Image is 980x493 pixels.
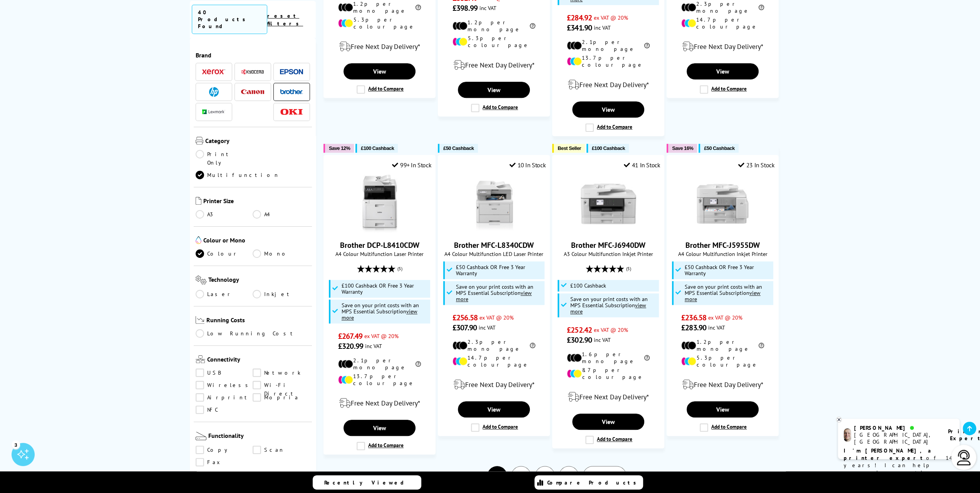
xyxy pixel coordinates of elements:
span: £50 Cashback [443,145,474,151]
span: inc VAT [479,324,496,331]
a: Compare Products [534,475,643,490]
img: Brother [280,89,303,94]
a: Fax [196,458,253,466]
a: Kyocera [241,67,264,77]
div: modal_delivery [671,374,774,395]
span: inc VAT [479,4,496,12]
a: Scan [253,446,310,454]
a: View [687,63,758,79]
span: Category [205,137,310,146]
li: 14.7p per colour page [681,16,764,30]
u: view more [685,289,761,303]
span: Save on your print costs with an MPS Essential Subscription [570,295,648,315]
div: [GEOGRAPHIC_DATA], [GEOGRAPHIC_DATA] [854,431,938,445]
a: Canon [241,87,264,97]
span: Next [593,471,608,481]
img: Category [196,137,203,145]
span: Save on your print costs with an MPS Essential Subscription [342,301,419,321]
label: Add to Compare [471,423,518,432]
a: View [572,101,644,118]
img: Running Costs [196,316,205,324]
span: Save 12% [329,145,350,151]
span: £341.90 [567,23,592,33]
a: NFC [196,406,253,414]
span: (5) [397,261,402,276]
button: £100 Cashback [355,144,398,153]
li: 2.1p per mono page [338,357,421,371]
label: Add to Compare [700,423,747,432]
a: HP [202,87,225,97]
img: Brother DCP-L8410CDW [351,175,409,232]
span: £267.49 [338,331,362,341]
a: Brother MFC-J5955DW [685,240,760,250]
img: Technology [196,276,207,284]
img: OKI [280,109,303,115]
a: OKI [280,107,303,117]
span: £256.58 [452,313,477,323]
a: Print Only [196,150,253,167]
span: Compare Products [547,479,640,486]
img: user-headset-light.svg [956,450,972,465]
a: A4 [253,210,310,219]
span: £100 Cashback [570,283,606,289]
li: 1.2p per mono page [452,19,535,33]
span: Printer Size [203,197,310,206]
span: ex VAT @ 20% [594,326,628,333]
a: Mopria [253,393,310,402]
div: [PERSON_NAME] [854,424,938,431]
a: Copy [196,446,253,454]
a: Xerox [202,67,225,77]
u: view more [570,301,646,315]
span: Connectivity [207,355,310,365]
span: Technology [208,276,310,286]
span: ex VAT @ 20% [708,314,742,321]
img: Brother MFC-J6940DW [580,175,637,232]
a: 4 [559,466,579,486]
button: £100 Cashback [586,144,629,153]
li: 2.1p per mono page [567,39,650,52]
a: Brother MFC-J6940DW [580,226,637,234]
a: reset filters [267,12,303,27]
a: Laser [196,290,253,298]
button: Save 12% [323,144,354,153]
a: 2 [511,466,531,486]
span: £252.42 [567,325,592,335]
img: HP [209,87,219,97]
label: Add to Compare [585,123,632,132]
span: £320.99 [338,341,363,351]
a: View [572,414,644,430]
span: inc VAT [365,342,382,350]
span: £398.99 [452,3,477,13]
button: £50 Cashback [699,144,738,153]
li: 14.7p per colour page [452,354,535,368]
span: Running Costs [206,316,310,326]
li: 2.3p per mono page [452,338,535,352]
u: view more [456,289,532,303]
label: Add to Compare [357,442,404,450]
span: A3 Colour Multifunction Inkjet Printer [556,250,660,257]
img: Xerox [202,69,225,74]
label: Add to Compare [585,436,632,444]
span: ex VAT @ 20% [364,332,399,340]
img: Kyocera [241,69,264,75]
a: View [343,63,415,79]
li: 5.3p per colour page [452,35,535,49]
button: Best Seller [552,144,585,153]
div: modal_delivery [671,36,774,57]
a: View [458,401,529,417]
a: Wi-Fi Direct [253,381,310,389]
img: Connectivity [196,355,205,363]
li: 1.2p per mono page [681,338,764,352]
a: Low Running Cost [196,329,310,338]
label: Add to Compare [471,104,518,112]
span: Colour or Mono [203,236,310,246]
span: £100 Cashback [361,145,394,151]
a: Airprint [196,393,253,402]
div: modal_delivery [556,386,660,408]
a: Brother MFC-L8340CDW [454,240,534,250]
img: Brother MFC-J5955DW [694,175,752,232]
a: Multifunction [196,171,280,179]
a: Mono [253,249,310,258]
span: ex VAT @ 20% [479,314,514,321]
a: Brother MFC-L8340CDW [465,226,523,234]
